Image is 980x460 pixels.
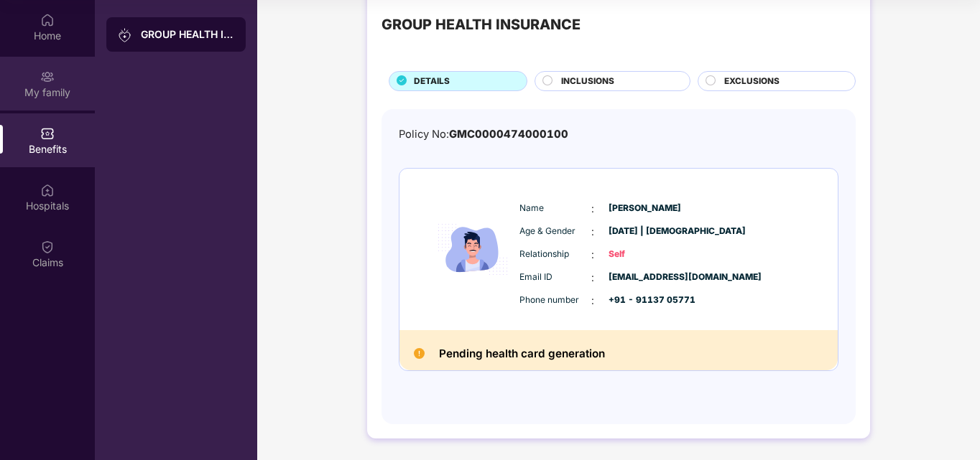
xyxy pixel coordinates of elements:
[414,75,450,88] span: DETAILS
[519,294,591,307] span: Phone number
[430,189,516,310] img: icon
[519,248,591,261] span: Relationship
[40,70,55,84] img: svg+xml;base64,PHN2ZyB3aWR0aD0iMjAiIGhlaWdodD0iMjAiIHZpZXdCb3g9IjAgMCAyMCAyMCIgZmlsbD0ibm9uZSIgeG...
[609,225,680,238] span: [DATE] | [DEMOGRAPHIC_DATA]
[40,126,55,141] img: svg+xml;base64,PHN2ZyBpZD0iQmVuZWZpdHMiIHhtbG5zPSJodHRwOi8vd3d3LnczLm9yZy8yMDAwL3N2ZyIgd2lkdGg9Ij...
[40,240,55,254] img: svg+xml;base64,PHN2ZyBpZD0iQ2xhaW0iIHhtbG5zPSJodHRwOi8vd3d3LnczLm9yZy8yMDAwL3N2ZyIgd2lkdGg9IjIwIi...
[609,294,680,307] span: +91 - 91137 05771
[141,27,234,42] div: GROUP HEALTH INSURANCE
[449,128,568,141] span: GMC0000474000100
[591,270,594,286] span: :
[724,75,780,88] span: EXCLUSIONS
[382,14,581,36] div: GROUP HEALTH INSURANCE
[609,271,680,284] span: [EMAIL_ADDRESS][DOMAIN_NAME]
[519,271,591,284] span: Email ID
[519,202,591,215] span: Name
[591,201,594,217] span: :
[399,126,568,143] div: Policy No:
[414,348,425,359] img: Pending
[609,248,680,261] span: Self
[609,202,680,215] span: [PERSON_NAME]
[591,247,594,263] span: :
[591,293,594,309] span: :
[519,225,591,238] span: Age & Gender
[561,75,614,88] span: INCLUSIONS
[40,13,55,27] img: svg+xml;base64,PHN2ZyBpZD0iSG9tZSIgeG1sbnM9Imh0dHA6Ly93d3cudzMub3JnLzIwMDAvc3ZnIiB3aWR0aD0iMjAiIG...
[591,224,594,240] span: :
[118,28,132,42] img: svg+xml;base64,PHN2ZyB3aWR0aD0iMjAiIGhlaWdodD0iMjAiIHZpZXdCb3g9IjAgMCAyMCAyMCIgZmlsbD0ibm9uZSIgeG...
[439,344,605,363] h2: Pending health card generation
[40,183,55,197] img: svg+xml;base64,PHN2ZyBpZD0iSG9zcGl0YWxzIiB4bWxucz0iaHR0cDovL3d3dy53My5vcmcvMjAwMC9zdmciIHdpZHRoPS...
